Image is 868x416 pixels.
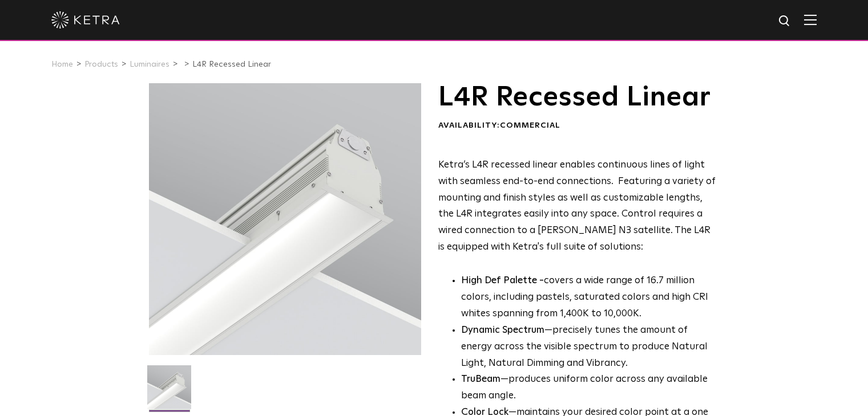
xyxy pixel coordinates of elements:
[51,11,120,28] img: ketra-logo-2019-white
[500,121,560,129] span: Commercial
[778,14,792,28] img: search icon
[438,120,716,132] div: Availability:
[461,323,716,372] li: —precisely tunes the amount of energy across the visible spectrum to produce Natural Light, Natur...
[461,276,544,286] strong: High Def Palette -
[461,325,544,335] strong: Dynamic Spectrum
[438,83,716,112] h1: L4R Recessed Linear
[461,273,716,323] p: covers a wide range of 16.7 million colors, including pastels, saturated colors and high CRI whit...
[51,60,73,68] a: Home
[461,374,500,384] strong: TruBeam
[461,372,716,405] li: —produces uniform color across any available beam angle.
[130,60,169,68] a: Luminaires
[438,157,716,256] p: Ketra’s L4R recessed linear enables continuous lines of light with seamless end-to-end connection...
[84,60,118,68] a: Products
[804,14,817,25] img: Hamburger%20Nav.svg
[192,60,271,68] a: L4R Recessed Linear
